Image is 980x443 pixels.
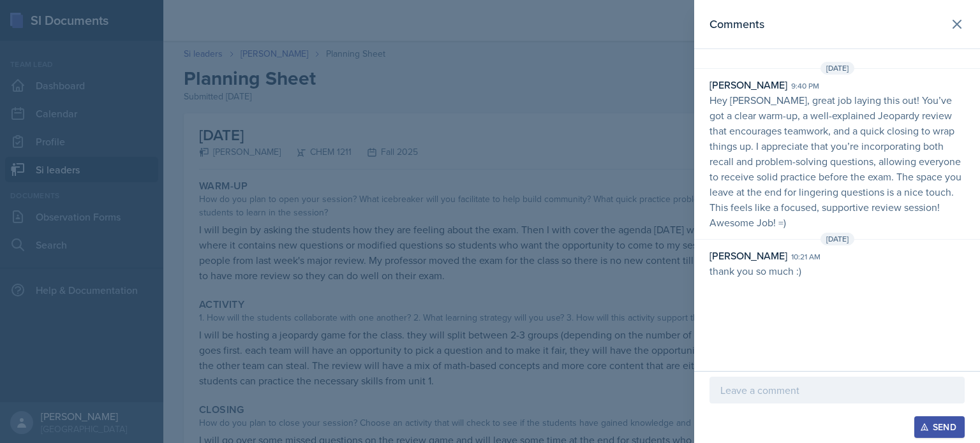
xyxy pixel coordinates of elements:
[709,77,787,92] div: [PERSON_NAME]
[914,416,965,438] button: Send
[820,233,854,245] span: [DATE]
[709,248,787,263] div: [PERSON_NAME]
[709,215,965,230] p: Awesome Job! =)
[923,422,956,432] div: Send
[709,15,764,33] h2: Comments
[709,92,965,215] p: Hey [PERSON_NAME], great job laying this out! You’ve got a clear warm-up, a well-explained Jeopar...
[791,251,820,263] div: 10:21 am
[709,263,965,279] p: thank you so much :)
[820,62,854,75] span: [DATE]
[791,80,819,92] div: 9:40 pm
